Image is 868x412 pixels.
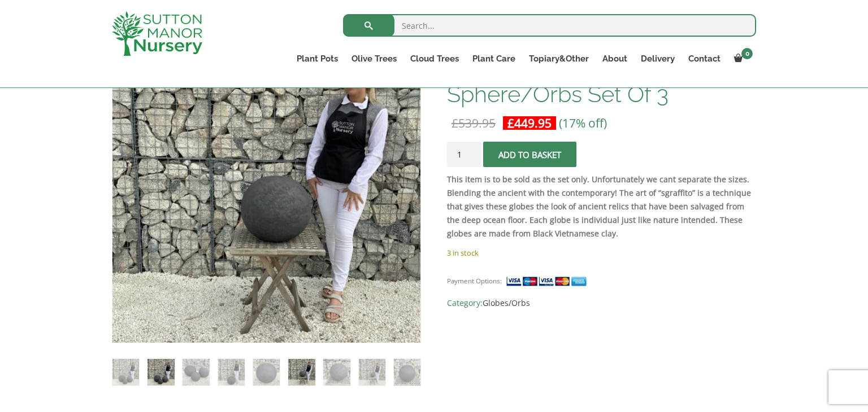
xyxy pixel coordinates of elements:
img: The Nam Dinh Atlantis Shades Of Vocal Coral Sphere/Orbs Set Of 3 - Image 8 [359,359,385,385]
img: payment supported [506,275,591,287]
a: Plant Care [466,51,522,67]
a: Topiary&Other [522,51,596,67]
a: Delivery [634,51,682,67]
a: Plant Pots [290,51,345,67]
input: Product quantity [447,142,481,167]
button: Add to basket [483,142,576,167]
a: Contact [682,51,727,67]
img: The Nam Dinh Atlantis Shades Of Vocal Coral Sphere/Orbs Set Of 3 - Image 3 [183,359,209,385]
span: Category: [447,296,756,310]
span: £ [452,115,458,131]
img: The Nam Dinh Atlantis Shades Of Vocal Coral Sphere/Orbs Set Of 3 - Image 4 [218,359,245,385]
bdi: 449.95 [507,115,552,131]
a: Cloud Trees [403,51,466,67]
h1: The Nam [PERSON_NAME] Atlantis Shades Of Vocal Coral Sphere/Orbs Set Of 3 [447,35,756,106]
img: The Nam Dinh Atlantis Shades Of Vocal Coral Sphere/Orbs Set Of 3 - Image 7 [323,359,350,385]
input: Search... [343,14,756,37]
p: 3 in stock [447,246,756,260]
img: The Nam Dinh Atlantis Shades Of Vocal Coral Sphere/Orbs Set Of 3 - Image 9 [394,359,420,385]
a: Olive Trees [345,51,403,67]
a: About [596,51,634,67]
span: (17% off) [559,115,607,131]
img: The Nam Dinh Atlantis Shades Of Vocal Coral Sphere/Orbs Set Of 3 - Image 2 [147,359,174,385]
a: 0 [727,51,756,67]
a: Globes/Orbs [483,297,530,308]
img: logo [112,11,202,56]
img: The Nam Dinh Atlantis Shades Of Vocal Coral Sphere/Orbs Set Of 3 - Image 5 [253,359,280,385]
img: The Nam Dinh Atlantis Shades Of Vocal Coral Sphere/Orbs Set Of 3 - Image 6 [288,359,315,385]
span: 0 [741,48,753,59]
strong: This item is to be sold as the set only. Unfortunately we cant separate the sizes. Blending the a... [447,174,751,239]
img: The Nam Dinh Atlantis Shades Of Vocal Coral Sphere/Orbs Set Of 3 [112,359,139,385]
span: £ [507,115,514,131]
bdi: 539.95 [452,115,496,131]
small: Payment Options: [447,277,502,285]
